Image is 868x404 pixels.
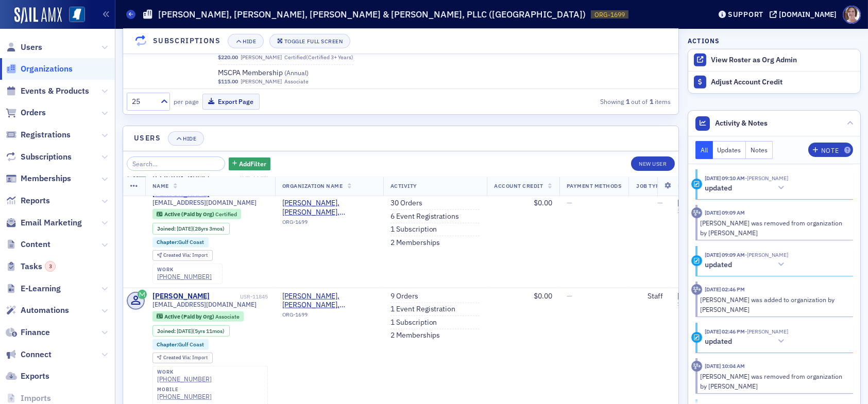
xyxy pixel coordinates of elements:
[390,199,422,208] a: 30 Orders
[69,7,85,23] img: SailAMX
[6,173,71,184] a: Memberships
[157,375,212,383] a: [PHONE_NUMBER]
[705,336,788,347] button: updated
[567,291,572,301] span: —
[21,371,49,382] span: Exports
[21,349,52,360] span: Connect
[152,353,213,363] div: Created Via: Import
[164,313,215,320] span: Active (Paid by Org)
[45,261,56,272] div: 3
[21,283,61,294] span: E-Learning
[691,332,702,343] div: Update
[691,179,702,189] div: Update
[390,225,437,234] a: 1 Subscription
[6,85,89,97] a: Events & Products
[152,301,257,308] span: [EMAIL_ADDRESS][DOMAIN_NAME]
[6,261,56,272] a: Tasks3
[157,313,239,320] a: Active (Paid by Org) Associate
[701,295,846,314] div: [PERSON_NAME] was added to organization by [PERSON_NAME]
[163,253,208,258] div: Import
[567,198,572,207] span: —
[177,225,193,232] span: [DATE]
[282,182,343,189] span: Organization Name
[705,259,788,270] button: updated
[821,148,839,153] div: Note
[705,337,732,346] h5: updated
[218,68,348,78] a: MSCPA Membership (Annual)
[688,36,720,45] h4: Actions
[152,237,209,248] div: Chapter:
[132,96,155,107] div: 25
[808,143,853,157] button: Note
[14,7,62,24] a: SailAMX
[282,199,376,217] span: Alexander, Van Loon, Sloan, Levens & Favre, PLLC (Gulfport)
[6,327,50,338] a: Finance
[284,54,353,61] div: Certified (Certified 3+ Years)
[21,42,42,53] span: Users
[390,318,437,327] a: 1 Subscription
[745,251,788,258] span: Celestine Kooney
[497,97,671,106] div: Showing out of items
[157,341,204,348] a: Chapter:Gulf Coast
[705,184,732,193] h5: updated
[494,182,543,189] span: Account Credit
[21,217,82,229] span: Email Marketing
[177,225,225,232] div: (28yrs 3mos)
[21,261,56,272] span: Tasks
[202,94,260,110] button: Export Page
[282,218,376,229] div: ORG-1699
[229,157,271,170] button: AddFilter
[239,159,266,168] span: Add Filter
[157,393,212,400] a: [PHONE_NUMBER]
[705,209,745,216] time: 8/7/2025 09:09 AM
[691,284,702,295] div: Activity
[746,141,773,159] button: Notes
[390,238,440,247] a: 2 Memberships
[152,292,210,301] div: [PERSON_NAME]
[534,198,552,207] span: $0.00
[745,174,788,182] span: Celestine Kooney
[21,151,72,163] span: Subscriptions
[677,300,701,307] time: 12:00 AM
[158,8,586,21] h1: [PERSON_NAME], [PERSON_NAME], [PERSON_NAME] & [PERSON_NAME], PLLC ([GEOGRAPHIC_DATA])
[152,199,257,206] span: [EMAIL_ADDRESS][DOMAIN_NAME]
[163,252,192,258] span: Created Via :
[241,54,282,61] a: [PERSON_NAME]
[177,328,225,335] div: (5yrs 11mos)
[711,78,855,87] div: Adjust Account Credit
[134,133,161,144] h4: Users
[705,183,788,194] button: updated
[218,78,238,85] span: $115.00
[127,156,225,171] input: Search…
[152,223,230,234] div: Joined: 1997-07-01 00:00:00
[152,209,242,219] div: Active (Paid by Org): Active (Paid by Org): Certified
[594,10,625,19] span: ORG-1699
[62,7,85,24] a: View Homepage
[164,210,215,218] span: Active (Paid by Org)
[648,97,655,106] strong: 1
[6,195,50,206] a: Reports
[282,199,376,217] a: [PERSON_NAME], [PERSON_NAME], [PERSON_NAME] & [PERSON_NAME], PLLC ([GEOGRAPHIC_DATA])
[163,355,208,361] div: Import
[21,195,50,206] span: Reports
[6,151,72,163] a: Subscriptions
[677,291,699,301] span: [DATE]
[6,217,82,229] a: Email Marketing
[21,129,71,140] span: Registrations
[177,327,193,335] span: [DATE]
[705,362,745,370] time: 7/24/2025 10:04 AM
[21,305,69,316] span: Automations
[657,198,663,207] span: —
[770,11,840,18] button: [DOMAIN_NAME]
[779,10,837,19] div: [DOMAIN_NAME]
[695,141,713,159] button: All
[567,182,622,189] span: Payment Methods
[636,182,663,189] span: Job Type
[390,212,459,221] a: 6 Event Registrations
[157,238,178,245] span: Chapter :
[157,369,212,375] div: work
[152,250,213,261] div: Created Via: Import
[211,293,268,300] div: USR-11845
[6,283,61,294] a: E-Learning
